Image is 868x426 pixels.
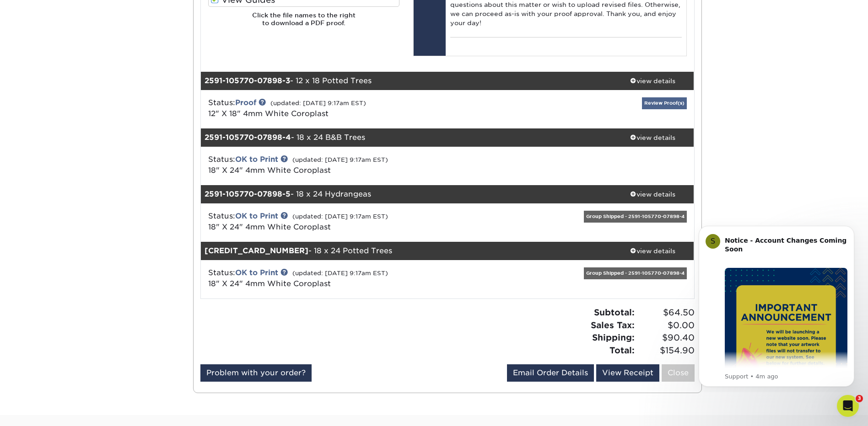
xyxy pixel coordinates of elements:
[292,156,388,163] small: (updated: [DATE] 9:17am EST)
[612,76,694,85] div: view details
[205,246,308,255] strong: [CREDIT_CARD_NUMBER]
[208,166,331,175] a: 18" X 24" 4mm White Coroplast
[612,190,694,199] div: view details
[584,211,687,222] div: Group Shipped - 2591-105770-07898-4
[270,100,366,106] small: (updated: [DATE] 9:17am EST)
[201,72,612,90] div: - 12 x 18 Potted Trees
[208,109,329,118] a: 12" X 18" 4mm White Coroplast
[201,242,612,260] div: - 18 x 24 Potted Trees
[201,185,612,203] div: - 18 x 24 Hydrangeas
[201,211,529,233] div: Status:
[2,398,78,423] iframe: Google Customer Reviews
[612,133,694,142] div: view details
[596,364,659,382] a: View Receipt
[642,97,687,109] a: Review Proof(s)
[662,364,695,382] a: Close
[612,185,694,203] a: view details
[637,344,695,357] span: $154.90
[612,128,694,147] a: view details
[208,11,399,34] h6: Click the file names to the right to download a PDF proof.
[200,364,312,382] a: Problem with your order?
[201,128,612,147] div: - 18 x 24 B&B Trees
[235,155,278,164] a: OK to Print
[507,364,594,382] a: Email Order Details
[201,154,529,176] div: Status:
[208,223,331,231] a: 18" X 24" 4mm White Coroplast
[205,133,291,142] strong: 2591-105770-07898-4
[208,279,331,288] a: 18" X 24" 4mm White Coroplast
[584,267,687,279] div: Group Shipped - 2591-105770-07898-4
[292,270,388,277] small: (updated: [DATE] 9:17am EST)
[594,307,635,317] strong: Subtotal:
[235,268,278,277] a: OK to Print
[612,242,694,260] a: view details
[837,395,859,417] iframe: Intercom live chat
[235,98,256,107] a: Proof
[205,76,290,85] strong: 2591-105770-07898-3
[201,267,529,289] div: Status:
[235,212,278,220] a: OK to Print
[205,190,291,198] strong: 2591-105770-07898-5
[637,331,695,344] span: $90.40
[609,345,635,355] strong: Total:
[637,319,695,332] span: $0.00
[201,97,529,119] div: Status:
[637,306,695,319] span: $64.50
[591,320,635,330] strong: Sales Tax:
[612,246,694,256] div: view details
[592,332,635,342] strong: Shipping:
[685,218,868,392] iframe: Intercom notifications message
[612,72,694,90] a: view details
[856,395,863,402] span: 3
[292,213,388,220] small: (updated: [DATE] 9:17am EST)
